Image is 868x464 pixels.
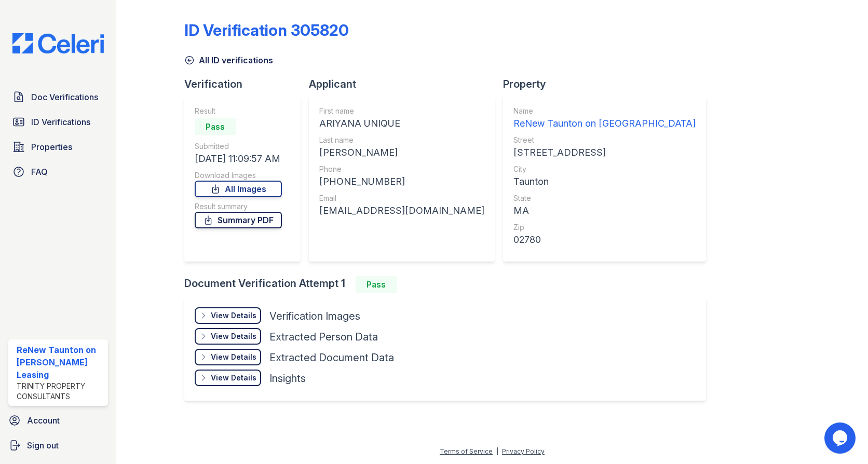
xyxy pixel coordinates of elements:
div: | [496,447,498,455]
a: Account [4,410,112,431]
a: Properties [8,137,108,157]
div: View Details [211,331,256,342]
img: CE_Logo_Blue-a8612792a0a2168367f1c8372b55b34899dd931a85d93a1a3d3e32e68fde9ad4.png [4,33,112,53]
div: [STREET_ADDRESS] [513,145,696,160]
div: Last name [319,135,484,145]
div: 02780 [513,233,696,247]
div: Street [513,135,696,145]
div: Zip [513,222,696,233]
div: Document Verification Attempt 1 [184,276,714,293]
div: [PERSON_NAME] [319,145,484,160]
div: Result [195,106,282,116]
div: Email [319,193,484,203]
div: Submitted [195,141,282,152]
div: Verification Images [269,309,360,323]
a: FAQ [8,161,108,182]
div: Pass [195,118,236,135]
span: Account [27,414,60,427]
div: ARIYANA UNIQUE [319,116,484,131]
div: Pass [356,276,397,293]
div: ID Verification 305820 [184,21,349,39]
div: Extracted Person Data [269,330,378,344]
div: Taunton [513,174,696,189]
a: Sign out [4,435,112,456]
div: First name [319,106,484,116]
div: Trinity Property Consultants [17,381,104,402]
div: Property [503,77,714,91]
span: Properties [31,141,72,153]
div: View Details [211,352,256,362]
div: State [513,193,696,203]
div: [DATE] 11:09:57 AM [195,152,282,166]
div: Result summary [195,201,282,212]
a: Summary PDF [195,212,282,228]
a: All Images [195,181,282,197]
div: Verification [184,77,309,91]
span: FAQ [31,166,48,178]
div: City [513,164,696,174]
div: View Details [211,310,256,321]
a: ID Verifications [8,112,108,132]
div: ReNew Taunton on [GEOGRAPHIC_DATA] [513,116,696,131]
span: ID Verifications [31,116,90,128]
a: Privacy Policy [502,447,545,455]
div: Phone [319,164,484,174]
span: Doc Verifications [31,91,98,103]
div: Name [513,106,696,116]
a: All ID verifications [184,54,273,66]
a: Terms of Service [440,447,493,455]
div: Download Images [195,170,282,181]
iframe: chat widget [824,422,858,454]
div: View Details [211,373,256,383]
div: [PHONE_NUMBER] [319,174,484,189]
div: Applicant [309,77,503,91]
div: ReNew Taunton on [PERSON_NAME] Leasing [17,344,104,381]
div: [EMAIL_ADDRESS][DOMAIN_NAME] [319,203,484,218]
div: Extracted Document Data [269,350,394,365]
a: Name ReNew Taunton on [GEOGRAPHIC_DATA] [513,106,696,131]
div: Insights [269,371,306,386]
div: MA [513,203,696,218]
span: Sign out [27,439,59,452]
a: Doc Verifications [8,87,108,107]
